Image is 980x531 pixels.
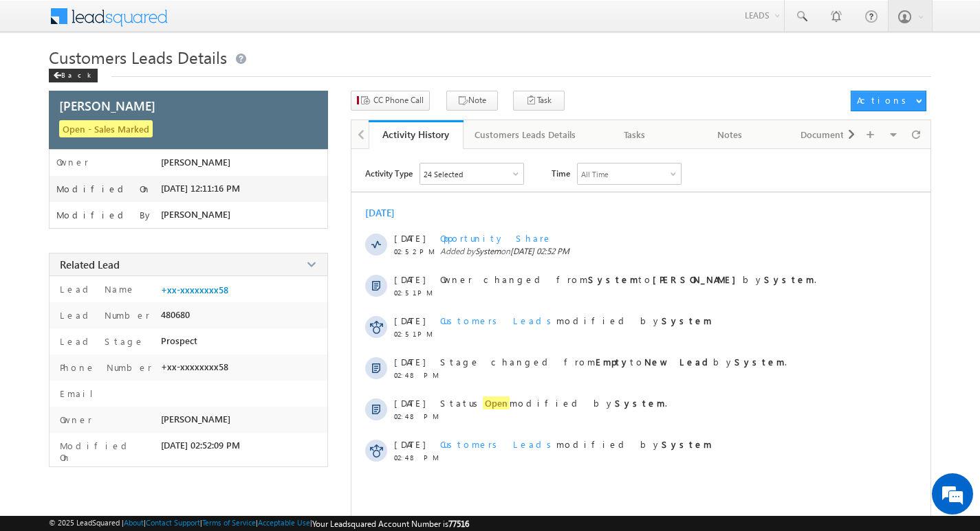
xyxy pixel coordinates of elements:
span: [PERSON_NAME] [59,97,155,114]
span: CC Phone Call [373,94,424,106]
label: Phone Number [56,361,152,373]
a: Activity History [369,120,464,149]
label: Email [56,387,104,399]
div: All Time [581,170,609,179]
strong: System [662,438,712,450]
span: [DATE] 02:52 PM [510,246,569,256]
div: Back [49,69,98,82]
strong: System [588,273,638,285]
span: Stage changed from to by . [440,356,787,368]
span: Open [483,396,510,409]
strong: System [734,356,785,368]
span: [PERSON_NAME] [161,414,230,425]
strong: System [764,273,814,285]
span: Opportunity Share [440,232,552,244]
strong: System [662,315,712,326]
div: Tasks [599,126,671,143]
span: Time [552,163,570,183]
label: Owner [56,414,92,425]
span: © 2025 LeadSquared | | | | | [49,518,469,529]
span: 02:51 PM [394,330,435,338]
span: Owner changed from to by . [440,273,816,285]
span: [DATE] [394,273,425,285]
span: [DATE] [394,232,425,244]
a: Tasks [588,120,683,149]
div: Customers Leads Details [475,126,576,143]
span: [PERSON_NAME] [161,157,230,168]
div: Activity History [379,128,453,141]
span: modified by [440,315,712,326]
button: CC Phone Call [351,91,430,111]
a: Acceptable Use [258,518,310,527]
span: Open - Sales Marked [59,120,153,137]
strong: New Lead [644,356,713,368]
span: Customers Leads [440,438,556,450]
span: 480680 [161,309,190,320]
span: 02:48 PM [394,371,435,379]
label: Owner [56,157,89,168]
button: Actions [851,91,926,111]
span: System [475,246,501,256]
div: Actions [857,94,911,106]
div: Notes [694,126,765,143]
span: [DATE] [394,356,425,368]
a: Customers Leads Details [464,120,588,149]
span: +xx-xxxxxxxx58 [161,361,228,372]
label: Lead Name [56,283,135,295]
span: Added by on [440,246,893,256]
a: Notes [683,120,778,149]
span: [DATE] [394,315,425,326]
button: Note [446,91,498,111]
a: Terms of Service [202,518,256,527]
span: Prospect [161,335,197,346]
a: About [124,518,144,527]
label: Modified On [56,183,151,194]
span: Activity Type [365,163,413,183]
div: [DATE] [365,206,410,219]
label: Lead Number [56,309,150,321]
span: 02:48 PM [394,412,435,420]
span: Your Leadsquared Account Number is [312,519,469,529]
span: 02:52 PM [394,247,435,256]
span: [DATE] [394,397,425,409]
strong: Empty [596,356,630,368]
span: modified by [440,438,712,450]
label: Modified By [56,210,153,221]
label: Lead Stage [56,335,144,347]
span: Related Lead [60,258,120,271]
span: 77516 [448,519,469,529]
span: Status modified by . [440,396,667,409]
span: Customers Leads Details [49,46,227,68]
a: +xx-xxxxxxxx58 [161,284,228,295]
strong: System [615,397,665,409]
span: [DATE] 12:11:16 PM [161,183,240,194]
div: 24 Selected [424,170,463,179]
div: Owner Changed,Status Changed,Stage Changed,Source Changed,Notes & 19 more.. [420,163,523,184]
button: Task [513,91,565,111]
a: Contact Support [146,518,200,527]
span: [DATE] [394,438,425,450]
a: Documents [778,120,873,149]
span: [DATE] 02:52:09 PM [161,440,240,451]
div: Documents [789,126,860,143]
span: 02:48 PM [394,453,435,462]
label: Modified On [56,440,153,463]
span: [PERSON_NAME] [161,209,230,220]
span: 02:51 PM [394,289,435,297]
span: Customers Leads [440,315,556,326]
strong: [PERSON_NAME] [653,273,743,285]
